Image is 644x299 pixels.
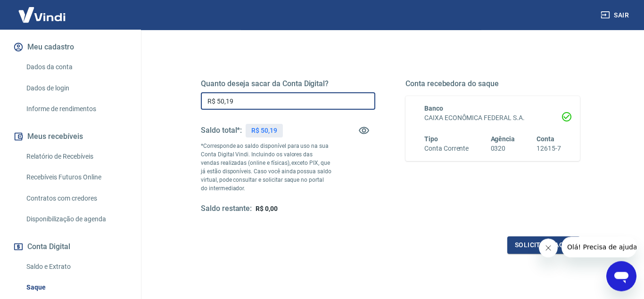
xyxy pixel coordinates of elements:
h6: 12615-7 [537,144,561,154]
h5: Quanto deseja sacar da Conta Digital? [201,79,375,89]
button: Sair [599,7,633,24]
a: Dados de login [23,79,130,98]
button: Meus recebíveis [11,126,130,147]
a: Informe de rendimentos [23,99,130,119]
h5: Saldo restante: [201,204,252,214]
span: Banco [424,105,443,112]
iframe: Mensagem da empresa [561,237,636,258]
a: Disponibilização de agenda [23,210,130,229]
span: R$ 0,00 [256,205,278,212]
button: Solicitar saque [507,236,580,254]
iframe: Fechar mensagem [539,239,558,258]
a: Dados da conta [23,57,130,77]
span: Olá! Precisa de ajuda? [6,7,79,14]
h6: 0320 [491,144,515,154]
a: Saque [23,278,130,297]
a: Contratos com credores [23,189,130,208]
button: Conta Digital [11,236,130,257]
h6: CAIXA ECONÔMICA FEDERAL S.A. [424,113,561,123]
span: Conta [537,135,554,143]
p: R$ 50,19 [251,126,277,136]
span: Agência [491,135,515,143]
h5: Conta recebedora do saque [405,79,580,89]
span: Tipo [424,135,438,143]
a: Saldo e Extrato [23,257,130,276]
h6: Conta Corrente [424,144,469,154]
p: *Corresponde ao saldo disponível para uso na sua Conta Digital Vindi. Incluindo os valores das ve... [201,142,332,193]
img: Vindi [11,0,73,29]
button: Meu cadastro [11,37,130,57]
a: Relatório de Recebíveis [23,147,130,166]
a: Recebíveis Futuros Online [23,168,130,187]
h5: Saldo total*: [201,126,242,135]
iframe: Botão para abrir a janela de mensagens [606,261,636,291]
